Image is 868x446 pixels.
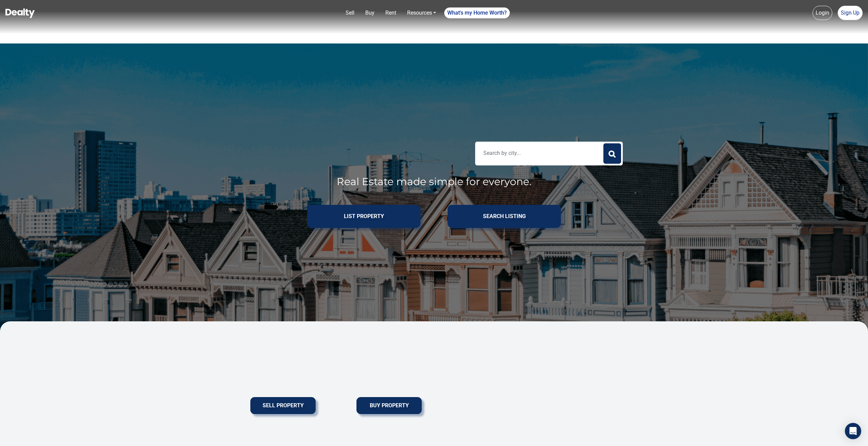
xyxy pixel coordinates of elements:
div: Open Intercom Messenger [845,423,861,439]
a: Sell [343,6,357,20]
button: List PROPERTY [307,205,420,228]
img: Dealty - Buy, Sell & Rent Homes [5,8,35,18]
a: Login [813,6,832,20]
button: SELL PROPERTY [250,397,316,414]
a: Rent [383,6,399,20]
button: BUY PROPERTY [356,397,422,414]
p: Real Estate made simple for everyone. [307,176,561,188]
a: Resources [404,6,439,20]
a: Sign Up [838,6,863,20]
a: What's my Home Worth? [444,7,510,18]
button: SEARCH LISTING [448,205,561,228]
input: Search by city... [477,145,602,160]
a: Buy [363,6,377,20]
